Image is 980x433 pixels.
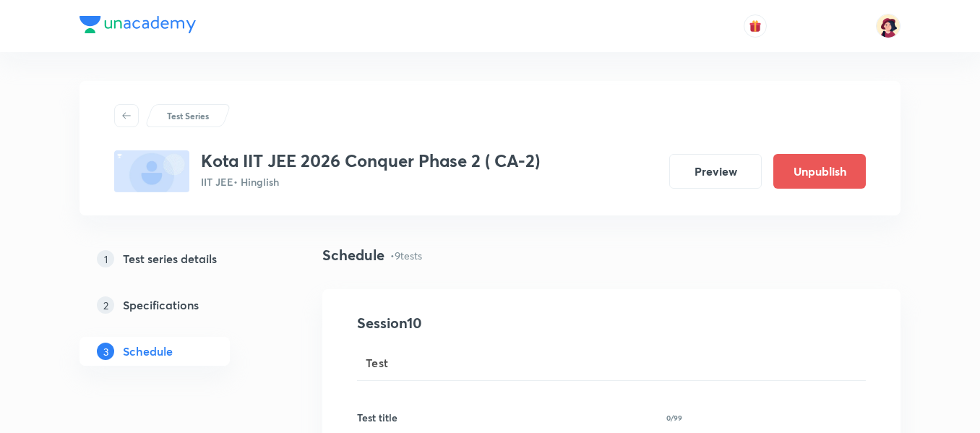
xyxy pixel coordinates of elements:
[390,248,422,263] p: • 9 tests
[366,354,389,372] span: Test
[123,250,217,267] h5: Test series details
[357,312,621,334] h4: Session 10
[97,296,114,314] p: 2
[322,244,384,266] h4: Schedule
[123,296,199,314] h5: Specifications
[167,109,209,122] p: Test Series
[666,414,682,421] p: 0/99
[123,343,173,360] h5: Schedule
[876,14,901,38] img: Arpan Porwal
[97,250,114,267] p: 1
[97,343,114,360] p: 3
[201,150,540,171] h3: Kota IIT JEE 2026 Conquer Phase 2 ( CA-2)
[79,291,276,320] a: 2Specifications
[114,150,189,192] img: fallback-thumbnail.png
[749,20,762,33] img: avatar
[357,410,397,425] h6: Test title
[744,14,767,38] button: avatar
[79,16,196,33] img: Company Logo
[79,16,196,37] a: Company Logo
[669,154,762,189] button: Preview
[201,174,540,189] p: IIT JEE • Hinglish
[79,244,276,273] a: 1Test series details
[773,154,866,189] button: Unpublish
